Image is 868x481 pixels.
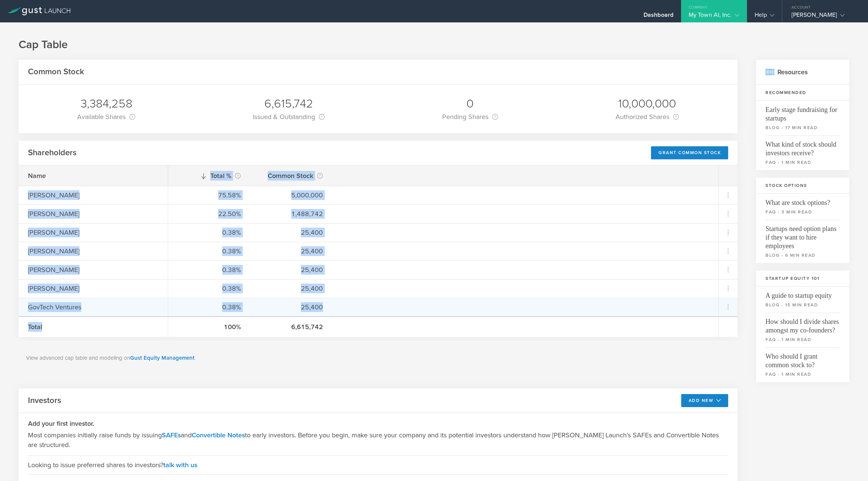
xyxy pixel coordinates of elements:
[792,11,855,22] div: [PERSON_NAME]
[765,302,840,308] small: blog - 15 min read
[28,246,158,256] div: [PERSON_NAME]
[765,347,840,369] span: Who should I grant common stock to?
[260,284,323,293] div: 25,400
[765,135,840,157] span: What kind of stock should investors receive?
[177,302,241,312] div: 0.38%
[756,271,849,287] h3: Startup Equity 101
[253,112,325,122] div: Issued & Outstanding
[765,101,840,123] span: Early stage fundraising for startups
[765,194,840,207] span: What are stock options?
[765,371,840,378] small: faq - 1 min read
[765,220,840,250] span: Startups need option plans if they want to hire employees
[260,246,323,256] div: 25,400
[177,228,241,237] div: 0.38%
[616,112,679,122] div: Authorized Shares
[260,209,323,219] div: 1,488,742
[260,265,323,275] div: 25,400
[442,96,498,112] div: 0
[130,354,195,361] a: Gust Equity Management
[756,194,849,220] a: What are stock options?faq - 3 min read
[765,287,840,300] span: A guide to startup equity
[177,246,241,256] div: 0.38%
[765,336,840,343] small: faq - 1 min read
[28,322,158,332] div: Total
[28,66,84,77] h2: Common Stock
[28,302,158,312] div: GovTech Ventures
[756,85,849,101] h3: Recommended
[77,96,135,112] div: 3,384,258
[756,135,849,170] a: What kind of stock should investors receive?faq - 1 min read
[756,60,849,85] h2: Resources
[28,455,728,474] span: Looking to issue preferred shares to investors?
[260,190,323,200] div: 5,000,000
[765,124,840,131] small: blog - 17 min read
[260,228,323,237] div: 25,400
[28,284,158,293] div: [PERSON_NAME]
[651,146,728,159] div: Grant Common Stock
[77,112,135,122] div: Available Shares
[26,354,730,362] p: View advanced cap table and modeling on
[162,431,181,439] a: SAFEs
[28,209,158,219] div: [PERSON_NAME]
[28,190,158,200] div: [PERSON_NAME]
[177,284,241,293] div: 0.38%
[756,287,849,313] a: A guide to startup equityblog - 15 min read
[28,419,728,428] h3: Add your first investor.
[755,11,774,22] div: Help
[765,252,840,259] small: blog - 6 min read
[177,265,241,275] div: 0.38%
[765,209,840,215] small: faq - 3 min read
[260,302,323,312] div: 25,400
[163,461,197,469] a: talk with us
[177,209,241,219] div: 22.50%
[681,394,729,407] button: Add New
[28,228,158,237] div: [PERSON_NAME]
[28,395,61,406] h2: Investors
[756,178,849,194] h3: Stock Options
[756,313,849,347] a: How should I divide shares amongst my co-founders?faq - 1 min read
[616,96,679,112] div: 10,000,000
[756,220,849,263] a: Startups need option plans if they want to hire employeesblog - 6 min read
[253,96,325,112] div: 6,615,742
[28,430,728,450] p: Most companies initially raise funds by issuing and to early investors. Before you begin, make su...
[644,11,673,22] div: Dashboard
[689,11,739,22] div: My Town AI, Inc.
[442,112,498,122] div: Pending Shares
[177,190,241,200] div: 75.58%
[177,171,241,181] div: Total %
[28,171,158,181] div: Name
[19,37,849,52] h1: Cap Table
[765,159,840,166] small: faq - 1 min read
[192,431,245,439] a: Convertible Notes
[260,322,323,332] div: 6,615,742
[28,147,76,158] h2: Shareholders
[260,171,323,181] div: Common Stock
[756,347,849,382] a: Who should I grant common stock to?faq - 1 min read
[756,101,849,135] a: Early stage fundraising for startupsblog - 17 min read
[28,265,158,275] div: [PERSON_NAME]
[765,313,840,335] span: How should I divide shares amongst my co-founders?
[177,322,241,332] div: 100%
